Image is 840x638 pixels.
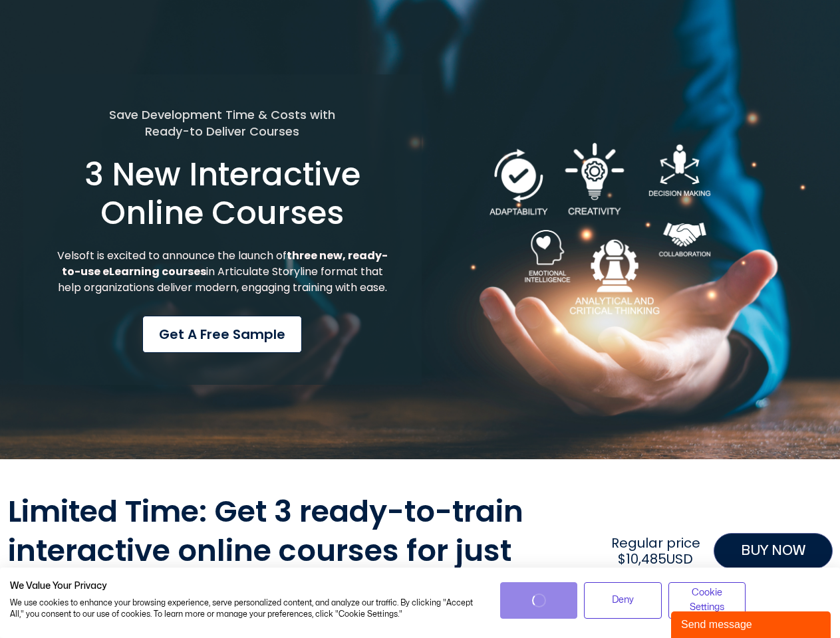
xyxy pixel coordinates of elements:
[62,248,388,279] strong: three new, ready-to-use eLearning courses
[10,597,480,620] p: We use cookies to enhance your browsing experience, serve personalized content, and analyze our t...
[671,609,833,638] iframe: chat widget
[714,533,833,569] a: BUY NOW
[142,316,302,353] a: Get a Free Sample
[55,156,390,232] h1: 3 New Interactive Online Courses
[55,106,390,140] h5: Save Development Time & Costs with Ready-to Deliver Courses
[584,582,662,619] button: Deny all cookies
[500,582,578,619] button: Accept all cookies
[741,540,805,562] span: BUY NOW
[8,492,599,609] h2: Limited Time: Get 3 ready-to-train interactive online courses for just $3,300USD
[55,248,390,296] p: Velsoft is excited to announce the launch of in Articulate Storyline format that help organizatio...
[10,580,480,592] h2: We Value Your Privacy
[668,582,746,619] button: Adjust cookie preferences
[605,535,706,567] h2: Regular price $10,485USD
[677,585,738,615] span: Cookie Settings
[159,324,285,344] span: Get a Free Sample
[612,593,634,607] span: Deny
